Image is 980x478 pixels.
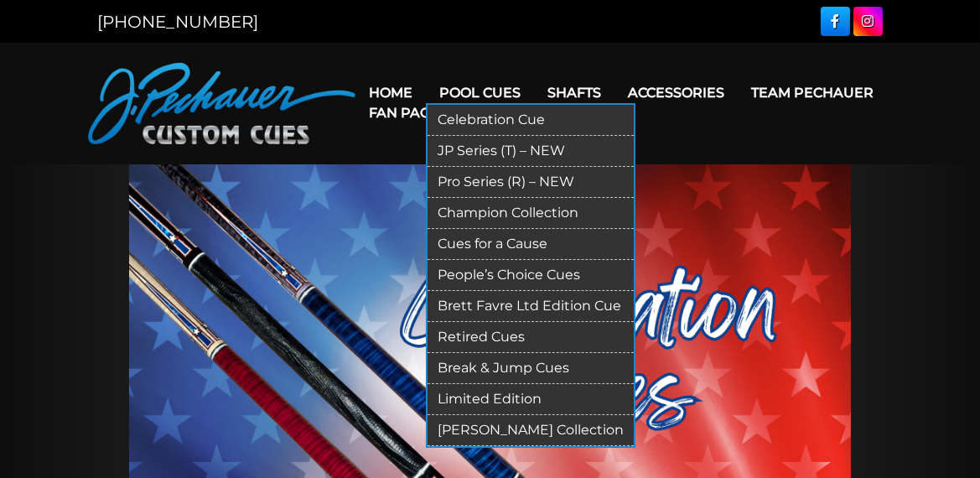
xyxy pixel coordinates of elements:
a: Fan Page [355,91,453,134]
img: Pechauer Custom Cues [88,63,356,144]
a: Accessories [614,71,738,114]
a: Celebration Cue [428,105,634,136]
a: Pool Cues [426,71,534,114]
a: Shafts [534,71,614,114]
a: Champion Collection [428,198,634,229]
a: Cues for a Cause [428,229,634,260]
a: Brett Favre Ltd Edition Cue [428,291,634,322]
a: People’s Choice Cues [428,260,634,291]
a: Break & Jump Cues [428,353,634,384]
a: Pro Series (R) – NEW [428,167,634,198]
a: Limited Edition [428,384,634,415]
a: [PHONE_NUMBER] [98,12,259,32]
a: Home [355,71,426,114]
a: [PERSON_NAME] Collection [428,415,634,446]
a: Retired Cues [428,322,634,353]
a: JP Series (T) – NEW [428,136,634,167]
a: Warranty [453,91,561,134]
a: Team Pechauer [738,71,887,114]
a: Cart [561,91,625,134]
